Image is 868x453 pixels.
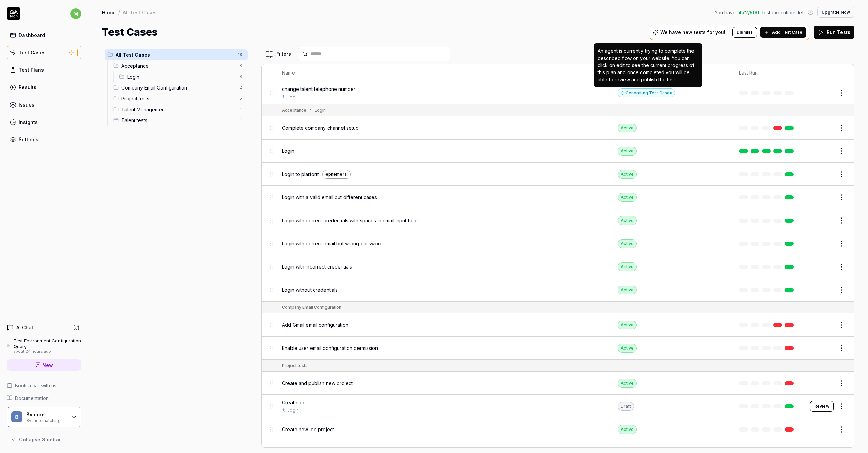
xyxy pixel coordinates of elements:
span: Enable user email configuration permission [282,344,378,352]
th: Last Run [732,64,803,81]
button: Review [810,401,834,412]
div: All Test Cases [123,9,157,16]
span: Talent tests [121,117,235,124]
button: Upgrade Now [817,7,854,18]
a: Settings [7,133,81,146]
button: Run Tests [814,26,854,39]
div: Active [618,239,637,248]
tr: Enable user email configuration permissionActive [262,337,854,360]
div: Active [618,379,637,388]
p: We have new tests for you! [660,30,725,35]
span: Login with incorrect credentials [282,263,352,270]
span: m [70,8,81,19]
tr: Create and publish new projectActive [262,372,854,395]
div: An agent is currently trying to complete the described flow on your website. You can click on edi... [598,47,698,83]
div: Insights [19,118,38,126]
div: Dashboard [19,32,45,39]
div: Active [618,286,637,294]
div: Drag to reorderLogin8 [116,71,248,82]
a: Login [287,94,299,100]
span: Acceptance [121,62,235,69]
span: Login [127,73,235,80]
span: test executions left [762,9,805,16]
div: Test Environment Configuration Query [14,338,81,349]
div: ephemeral [322,170,351,179]
div: Active [618,170,637,179]
div: 8vance matching [26,417,67,423]
span: Company Email Configuration [121,84,235,91]
tr: Login with correct email but wrong passwordActive [262,232,854,255]
div: Active [618,124,637,132]
a: Dashboard [7,29,81,42]
span: Book a call with us [15,382,56,389]
span: Create new job project [282,426,334,433]
tr: Login with incorrect credentialsActive [262,255,854,278]
span: Login with a valid email but different cases [282,194,377,201]
span: 5 [237,94,245,102]
span: Login to platform [282,171,320,178]
span: Add Gmail email configuration [282,321,348,328]
span: 8 [11,411,22,422]
div: Active [618,262,637,271]
a: Issues [7,98,81,111]
div: / [118,9,120,16]
button: Filters [261,47,295,61]
th: Name [275,64,611,81]
tr: change talent telephone numberLoginGenerating Test Case»An agent is currently trying to complete ... [262,81,854,104]
span: Create and publish new project [282,379,353,387]
span: Documentation [15,394,49,402]
div: Drag to reorderProject tests5 [111,93,248,104]
a: Book a call with us [7,382,81,389]
div: Active [618,147,637,156]
div: Drag to reorderCompany Email Configuration2 [111,82,248,93]
div: Issues [19,101,34,108]
div: Active [618,193,637,202]
a: Test Plans [7,63,81,77]
span: 8 [237,62,245,70]
span: 1 [237,116,245,124]
span: 2 [237,83,245,92]
h4: AI Chat [16,324,33,331]
a: Home [102,9,116,16]
tr: Create new job projectActive [262,418,854,441]
div: Test Cases [19,49,46,56]
a: Login [287,407,299,414]
div: Company Email Configuration [282,304,341,310]
div: Draft [618,402,634,411]
div: about 24 hours ago [14,349,81,354]
span: Add Test Case [772,29,802,35]
span: Collapse Sidebar [19,436,61,443]
span: 1 [237,105,245,113]
span: All Test Cases [116,51,234,59]
div: Project tests [282,362,308,369]
tr: Add Gmail email configurationActive [262,313,854,337]
span: Project tests [121,95,235,102]
a: Insights [7,115,81,129]
a: Results [7,81,81,94]
button: 88vance8vance matching [7,407,81,427]
tr: Login with a valid email but different casesActive [262,186,854,209]
span: Create job [282,399,306,406]
tr: Create jobLoginDraftReview [262,395,854,418]
a: New [7,359,81,371]
div: Login [315,107,326,113]
h1: Test Cases [102,25,158,40]
div: 8vance [26,411,67,418]
span: Login with correct credentials with spaces in email input field [282,217,418,224]
button: Generating Test Case» [618,88,675,97]
div: Active [618,216,637,225]
div: Drag to reorderTalent Management1 [111,104,248,115]
div: Results [19,84,36,91]
tr: Login with correct credentials with spaces in email input fieldActive [262,209,854,232]
span: 18 [235,51,245,59]
div: Generating Test Case » [618,88,675,97]
span: New [42,361,53,369]
span: Login with correct email but wrong password [282,240,383,247]
div: Drag to reorderAcceptance8 [111,60,248,71]
div: Test Plans [19,66,44,74]
span: Match DS job with Talent [282,445,337,452]
span: You have [715,9,736,16]
span: Talent Management [121,106,235,113]
tr: Login without credentialsActive [262,278,854,302]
